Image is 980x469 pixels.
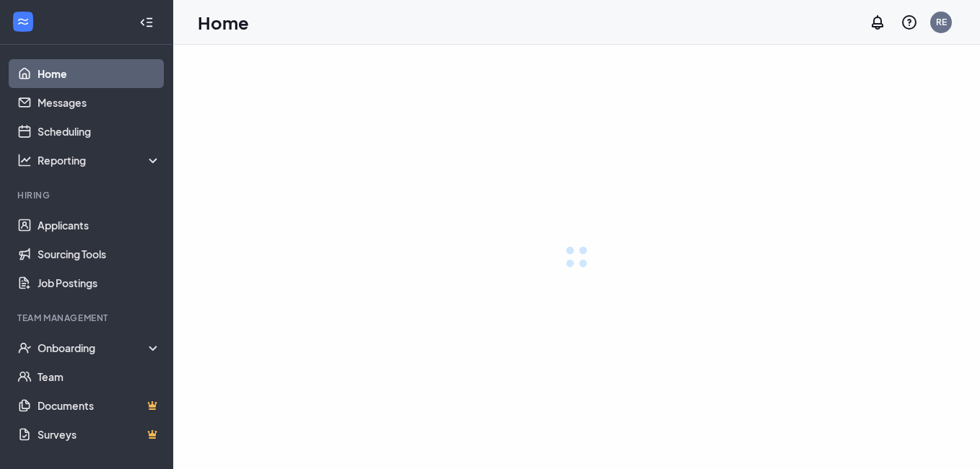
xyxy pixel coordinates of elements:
a: Home [38,59,161,88]
div: Team Management [17,312,158,324]
a: Applicants [38,211,161,240]
svg: Analysis [17,153,32,167]
a: Team [38,362,161,391]
div: RE [936,16,947,28]
a: SurveysCrown [38,420,161,449]
div: Onboarding [38,341,162,355]
a: DocumentsCrown [38,391,161,420]
svg: Notifications [869,14,886,31]
a: Sourcing Tools [38,240,161,268]
h1: Home [198,10,249,35]
svg: QuestionInfo [901,14,918,31]
svg: Collapse [139,15,154,30]
a: Scheduling [38,117,161,146]
svg: UserCheck [17,341,32,355]
div: Hiring [17,189,158,201]
a: Messages [38,88,161,117]
svg: WorkstreamLogo [16,14,30,29]
div: Reporting [38,153,162,167]
a: Job Postings [38,268,161,297]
